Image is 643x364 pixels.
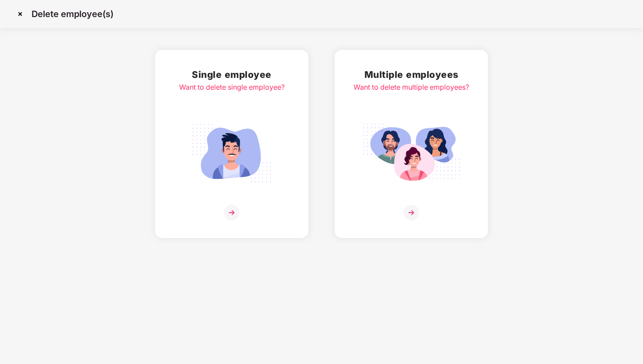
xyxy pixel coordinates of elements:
[353,67,469,82] h2: Multiple employees
[183,119,281,187] img: svg+xml;base64,PHN2ZyB4bWxucz0iaHR0cDovL3d3dy53My5vcmcvMjAwMC9zdmciIGlkPSJTaW5nbGVfZW1wbG95ZWUiIH...
[353,82,469,93] div: Want to delete multiple employees?
[13,7,27,21] img: svg+xml;base64,PHN2ZyBpZD0iQ3Jvc3MtMzJ4MzIiIHhtbG5zPSJodHRwOi8vd3d3LnczLm9yZy8yMDAwL3N2ZyIgd2lkdG...
[362,119,460,187] img: svg+xml;base64,PHN2ZyB4bWxucz0iaHR0cDovL3d3dy53My5vcmcvMjAwMC9zdmciIGlkPSJNdWx0aXBsZV9lbXBsb3llZS...
[179,67,285,82] h2: Single employee
[403,205,419,220] img: svg+xml;base64,PHN2ZyB4bWxucz0iaHR0cDovL3d3dy53My5vcmcvMjAwMC9zdmciIHdpZHRoPSIzNiIgaGVpZ2h0PSIzNi...
[179,82,285,93] div: Want to delete single employee?
[224,205,240,220] img: svg+xml;base64,PHN2ZyB4bWxucz0iaHR0cDovL3d3dy53My5vcmcvMjAwMC9zdmciIHdpZHRoPSIzNiIgaGVpZ2h0PSIzNi...
[32,9,113,19] p: Delete employee(s)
